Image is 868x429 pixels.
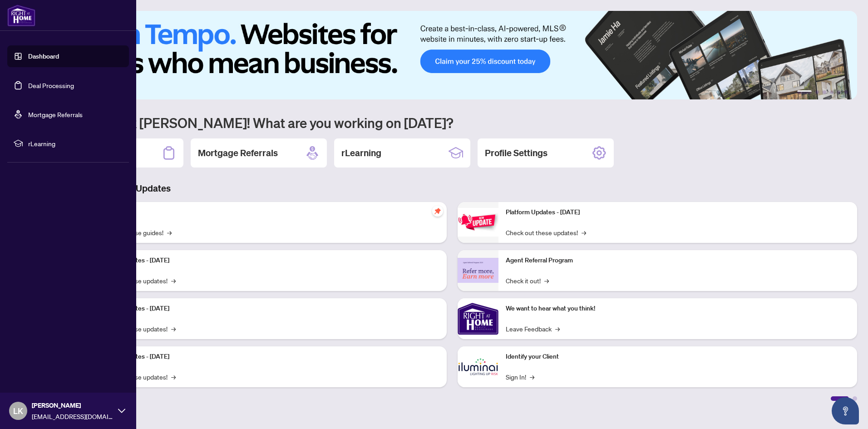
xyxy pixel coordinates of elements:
[506,352,850,362] p: Identify your Client
[28,110,83,118] a: Mortgage Referrals
[506,372,534,382] a: Sign In!→
[341,147,381,159] h2: rLearning
[555,324,560,334] span: →
[458,208,498,237] img: Platform Updates - June 23, 2025
[198,147,278,159] h2: Mortgage Referrals
[485,147,547,159] h2: Profile Settings
[506,324,560,334] a: Leave Feedback→
[844,90,848,94] button: 6
[7,5,35,26] img: logo
[32,411,113,421] span: [EMAIL_ADDRESS][DOMAIN_NAME]
[530,372,534,382] span: →
[28,138,123,148] span: rLearning
[837,90,841,94] button: 5
[13,404,23,417] span: LK
[832,397,859,424] button: Open asap
[506,207,850,217] p: Platform Updates - [DATE]
[582,227,586,237] span: →
[47,114,857,131] h1: Welcome back [PERSON_NAME]! What are you working on [DATE]?
[823,90,826,94] button: 3
[458,298,498,339] img: We want to hear what you think!
[28,52,59,60] a: Dashboard
[28,81,74,89] a: Deal Processing
[95,304,439,314] p: Platform Updates - [DATE]
[458,258,498,283] img: Agent Referral Program
[830,90,833,94] button: 4
[432,206,443,217] span: pushpin
[506,256,850,266] p: Agent Referral Program
[47,11,857,99] img: Slide 0
[458,346,498,387] img: Identify your Client
[95,256,439,266] p: Platform Updates - [DATE]
[171,372,176,382] span: →
[815,90,819,94] button: 2
[95,207,439,217] p: Self-Help
[506,227,586,237] a: Check out these updates!→
[95,352,439,362] p: Platform Updates - [DATE]
[506,276,549,286] a: Check it out!→
[47,182,857,195] h3: Brokerage & Industry Updates
[167,227,172,237] span: →
[32,400,113,410] span: [PERSON_NAME]
[171,276,176,286] span: →
[506,304,850,314] p: We want to hear what you think!
[544,276,549,286] span: →
[797,90,812,94] button: 1
[171,324,176,334] span: →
